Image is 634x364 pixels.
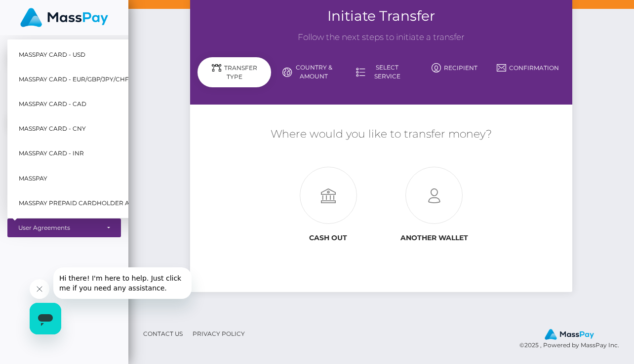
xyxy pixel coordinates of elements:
[545,329,594,340] img: MassPay
[18,224,99,232] div: User Agreements
[19,73,144,86] span: MassPay Card - EUR/GBP/JPY/CHF/AUD
[30,303,61,334] iframe: Button to launch messaging window
[19,48,85,61] span: MassPay Card - USD
[30,279,49,299] iframe: Close message
[189,326,249,341] a: Privacy Policy
[345,59,418,85] a: Select Service
[271,59,345,85] a: Country & Amount
[20,8,108,27] img: MassPay
[19,98,86,110] span: MassPay Card - CAD
[198,127,564,142] h5: Where would you like to transfer money?
[519,328,627,350] div: © 2025 , Powered by MassPay Inc.
[282,234,374,242] h6: Cash out
[198,57,271,87] div: Transfer Type
[19,172,47,184] span: MassPay
[418,59,491,76] a: Recipient
[198,32,564,43] h3: Follow the next steps to initiate a transfer
[19,197,164,210] span: MassPay Prepaid Cardholder Agreement
[198,6,564,26] h3: Initiate Transfer
[389,234,480,242] h6: Another wallet
[7,218,121,237] button: User Agreements
[19,147,84,160] span: MassPay Card - INR
[19,122,86,135] span: MassPay Card - CNY
[139,326,187,341] a: Contact Us
[53,267,192,299] iframe: Message from company
[491,59,565,76] a: Confirmation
